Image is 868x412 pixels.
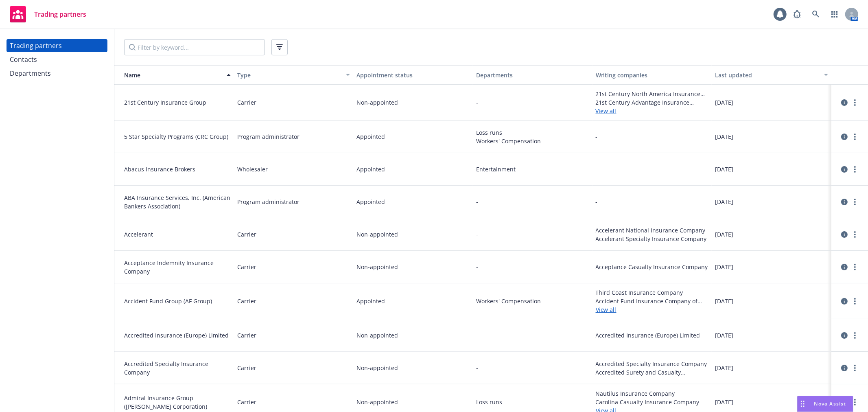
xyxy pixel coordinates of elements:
[7,67,107,80] a: Departments
[596,331,709,340] span: Accredited Insurance (Europe) Limited
[715,197,733,206] span: [DATE]
[596,165,598,173] span: -
[596,297,709,305] span: Accident Fund Insurance Company of America
[596,398,709,406] span: Carolina Casualty Insurance Company
[814,400,846,407] span: Nova Assist
[715,71,819,79] div: Last updated
[10,39,62,52] div: Trading partners
[596,132,598,141] span: -
[715,364,733,372] span: [DATE]
[715,398,733,406] span: [DATE]
[596,389,709,398] span: Nautilus Insurance Company
[476,230,478,239] span: -
[840,164,849,174] a: circleInformation
[850,98,860,107] a: more
[237,71,341,79] div: Type
[715,331,733,340] span: [DATE]
[237,98,256,107] span: Carrier
[237,331,256,340] span: Carrier
[715,297,733,305] span: [DATE]
[715,98,733,107] span: [DATE]
[7,39,107,52] a: Trading partners
[237,165,268,173] span: Wholesaler
[797,396,853,412] button: Nova Assist
[476,331,478,340] span: -
[715,230,733,239] span: [DATE]
[840,262,849,272] a: circleInformation
[356,364,398,372] span: Non-appointed
[237,197,300,206] span: Program administrator
[237,297,256,305] span: Carrier
[850,262,860,272] a: more
[840,197,849,207] a: circleInformation
[124,98,231,107] span: 21st Century Insurance Group
[118,71,222,79] div: Name
[124,297,231,305] span: Accident Fund Group (AF Group)
[124,259,231,276] span: Acceptance Indemnity Insurance Company
[114,65,234,85] button: Name
[840,132,849,142] a: circleInformation
[596,305,709,314] a: View all
[124,193,231,210] span: ABA Insurance Services, Inc. (American Bankers Association)
[596,263,709,271] span: Acceptance Casualty Insurance Company
[850,230,860,239] a: more
[237,398,256,406] span: Carrier
[596,107,709,115] a: View all
[808,6,824,22] a: Search
[596,226,709,234] span: Accelerant National Insurance Company
[476,137,589,145] span: Workers' Compensation
[476,197,478,206] span: -
[356,263,398,271] span: Non-appointed
[353,65,473,85] button: Appointment status
[356,71,470,79] div: Appointment status
[596,90,709,98] span: 21st Century North America Insurance Company
[850,164,860,174] a: more
[476,364,478,372] span: -
[596,359,709,368] span: Accredited Specialty Insurance Company
[850,296,860,306] a: more
[840,296,849,306] a: circleInformation
[789,6,805,22] a: Report a Bug
[596,71,709,79] div: Writing companies
[124,331,231,340] span: Accredited Insurance (Europe) Limited
[237,263,256,271] span: Carrier
[124,230,231,239] span: Accelerant
[237,364,256,372] span: Carrier
[476,128,589,137] span: Loss runs
[356,197,385,206] span: Appointed
[712,65,831,85] button: Last updated
[234,65,354,85] button: Type
[826,6,843,22] a: Switch app
[596,197,598,206] span: -
[476,71,589,79] div: Departments
[124,132,231,141] span: 5 Star Specialty Programs (CRC Group)
[850,331,860,340] a: more
[476,165,589,173] span: Entertainment
[356,331,398,340] span: Non-appointed
[840,98,849,107] a: circleInformation
[237,230,256,239] span: Carrier
[596,288,709,297] span: Third Coast Insurance Company
[356,98,398,107] span: Non-appointed
[7,53,107,66] a: Contacts
[124,394,231,411] span: Admiral Insurance Group ([PERSON_NAME] Corporation)
[356,297,385,305] span: Appointed
[476,98,478,107] span: -
[596,234,709,243] span: Accelerant Specialty Insurance Company
[840,230,849,239] a: circleInformation
[596,98,709,107] span: 21st Century Advantage Insurance Company
[10,53,37,66] div: Contacts
[356,132,385,141] span: Appointed
[850,132,860,142] a: more
[124,165,231,173] span: Abacus Insurance Brokers
[473,65,593,85] button: Departments
[124,39,265,55] input: Filter by keyword...
[7,3,90,26] a: Trading partners
[715,132,733,141] span: [DATE]
[593,65,712,85] button: Writing companies
[850,363,860,373] a: more
[34,11,86,18] span: Trading partners
[356,398,398,406] span: Non-appointed
[476,263,478,271] span: -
